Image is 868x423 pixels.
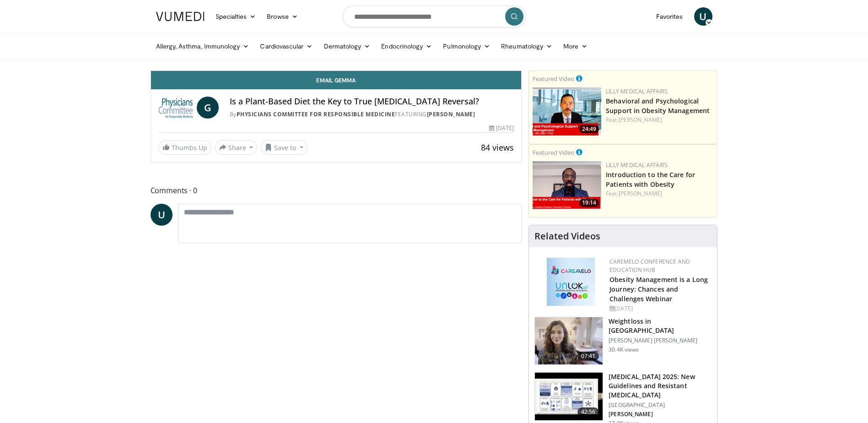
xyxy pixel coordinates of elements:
[606,87,668,95] a: Lilly Medical Affairs
[558,37,593,55] a: More
[158,141,211,155] a: Thumbs Up
[533,161,601,209] a: 19:14
[609,275,708,303] a: Obesity Management is a Long Journey: Chances and Challenges Webinar
[261,140,307,155] button: Save to
[318,37,376,55] a: Dermatology
[197,97,219,119] a: G
[261,7,303,26] a: Browse
[609,401,712,409] p: [GEOGRAPHIC_DATA]
[609,317,712,335] h3: Weightloss in [GEOGRAPHIC_DATA]
[489,124,514,132] div: [DATE]
[577,352,599,361] span: 07:41
[577,407,599,417] span: 42:56
[533,161,601,209] img: acc2e291-ced4-4dd5-b17b-d06994da28f3.png.150x105_q85_crop-smart_upscale.png
[156,12,205,21] img: VuMedi Logo
[606,170,695,189] a: Introduction to the Care for Patients with Obesity
[376,37,437,55] a: Endocrinology
[215,140,258,155] button: Share
[547,258,595,306] img: 45df64a9-a6de-482c-8a90-ada250f7980c.png.150x105_q85_autocrop_double_scale_upscale_version-0.2.jpg
[343,5,526,27] input: Search topics, interventions
[535,373,603,420] img: 280bcb39-0f4e-42eb-9c44-b41b9262a277.150x105_q85_crop-smart_upscale.jpg
[230,97,514,107] h4: Is a Plant-Based Diet the Key to True [MEDICAL_DATA] Reversal?
[535,317,603,365] img: 9983fed1-7565-45be-8934-aef1103ce6e2.150x105_q85_crop-smart_upscale.jpg
[609,258,690,274] a: CaReMeLO Conference and Education Hub
[606,116,713,124] div: Feat.
[158,97,193,119] img: Physicians Committee for Responsible Medicine
[619,190,662,197] a: [PERSON_NAME]
[609,304,710,313] div: [DATE]
[437,37,496,55] a: Pulmonology
[496,37,558,55] a: Rheumatology
[606,190,713,198] div: Feat.
[427,110,475,118] a: [PERSON_NAME]
[230,110,514,119] div: By FEATURING
[579,125,599,133] span: 24:49
[481,142,514,153] span: 84 views
[151,204,173,226] a: U
[151,71,522,89] a: Email Gemma
[619,116,662,124] a: [PERSON_NAME]
[609,372,712,400] h3: [MEDICAL_DATA] 2025: New Guidelines and Resistant [MEDICAL_DATA]
[651,7,689,26] a: Favorites
[254,37,318,55] a: Cardiovascular
[534,231,600,242] h4: Related Videos
[533,148,574,157] small: Featured Video
[694,7,712,26] a: U
[534,317,712,365] a: 07:41 Weightloss in [GEOGRAPHIC_DATA] [PERSON_NAME] [PERSON_NAME] 30.4K views
[609,411,712,418] p: [PERSON_NAME]
[609,337,712,344] p: [PERSON_NAME] [PERSON_NAME]
[533,87,601,136] a: 24:49
[533,87,601,136] img: ba3304f6-7838-4e41-9c0f-2e31ebde6754.png.150x105_q85_crop-smart_upscale.png
[579,199,599,207] span: 19:14
[151,184,522,196] span: Comments 0
[606,97,710,115] a: Behavioral and Psychological Support in Obesity Management
[533,75,574,83] small: Featured Video
[210,7,262,26] a: Specialties
[606,161,668,169] a: Lilly Medical Affairs
[151,37,255,55] a: Allergy, Asthma, Immunology
[609,346,639,353] p: 30.4K views
[237,110,395,118] a: Physicians Committee for Responsible Medicine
